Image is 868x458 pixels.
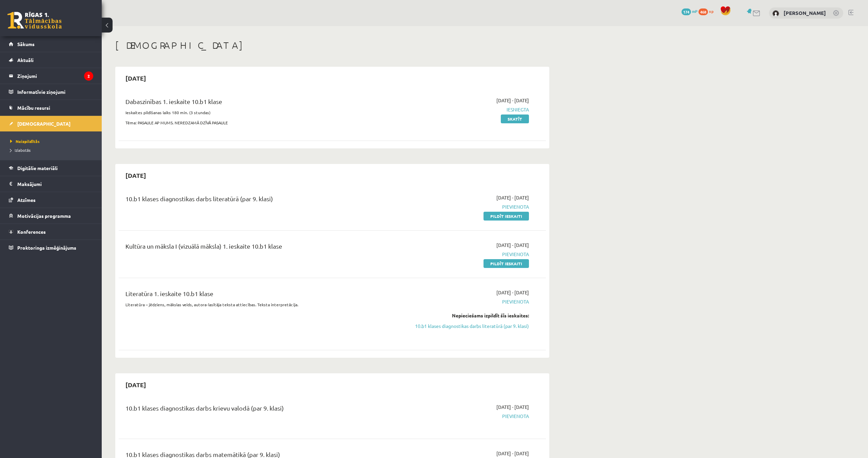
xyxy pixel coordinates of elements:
[125,194,391,207] div: 10.b1 klases diagnostikas darbs literatūrā (par 9. klasi)
[7,12,62,29] a: Rīgas 1. Tālmācības vidusskola
[9,52,93,68] a: Aktuāli
[17,165,58,171] span: Digitālie materiāli
[17,121,71,127] span: [DEMOGRAPHIC_DATA]
[17,41,35,47] span: Sākums
[401,298,529,305] span: Pievienota
[9,68,93,84] a: Ziņojumi2
[17,105,50,111] span: Mācību resursi
[84,71,93,81] i: 2
[9,100,93,116] a: Mācību resursi
[401,106,529,113] span: Iesniegta
[401,251,529,258] span: Pievienota
[501,114,529,123] a: Skatīt
[9,240,93,255] a: Proktoringa izmēģinājums
[17,68,93,84] legend: Ziņojumi
[125,242,391,254] div: Kultūra un māksla I (vizuālā māksla) 1. ieskaite 10.b1 klase
[10,147,95,153] a: Izlabotās
[9,116,93,131] a: [DEMOGRAPHIC_DATA]
[784,9,826,16] a: [PERSON_NAME]
[401,413,529,420] span: Pievienota
[9,208,93,224] a: Motivācijas programma
[125,120,391,126] p: Tēma: PASAULE AP MUMS. NEREDZAMĀ DZĪVĀ PASAULE
[9,224,93,240] a: Konferences
[496,403,529,411] span: [DATE] - [DATE]
[9,84,93,100] a: Informatīvie ziņojumi
[772,10,779,17] img: Gustavs Gudonis
[125,301,391,308] p: Literatūra – jēdziens, mākslas veids, autora-lasītāja teksta attiecības. Teksta interpretācija.
[10,139,40,144] span: Neizpildītās
[119,70,153,86] h2: [DATE]
[692,8,697,14] span: mP
[698,8,708,15] span: 468
[484,259,529,268] a: Pildīt ieskaiti
[125,403,391,416] div: 10.b1 klases diagnostikas darbs krievu valodā (par 9. klasi)
[10,147,31,153] span: Izlabotās
[9,192,93,208] a: Atzīmes
[17,245,76,251] span: Proktoringa izmēģinājums
[401,322,529,330] a: 10.b1 klases diagnostikas darbs literatūrā (par 9. klasi)
[496,97,529,104] span: [DATE] - [DATE]
[17,176,93,192] legend: Maksājumi
[125,97,391,109] div: Dabaszinības 1. ieskaite 10.b1 klase
[125,109,391,116] p: Ieskaites pildīšanas laiks 180 min. (3 stundas)
[682,8,691,15] span: 174
[17,197,36,203] span: Atzīmes
[682,8,697,14] a: 174 mP
[10,138,95,144] a: Neizpildītās
[496,194,529,201] span: [DATE] - [DATE]
[401,203,529,210] span: Pievienota
[401,312,529,319] div: Nepieciešams izpildīt šīs ieskaites:
[17,84,93,100] legend: Informatīvie ziņojumi
[496,289,529,296] span: [DATE] - [DATE]
[496,450,529,457] span: [DATE] - [DATE]
[496,242,529,249] span: [DATE] - [DATE]
[125,289,391,301] div: Literatūra 1. ieskaite 10.b1 klase
[115,40,549,51] h1: [DEMOGRAPHIC_DATA]
[17,57,34,63] span: Aktuāli
[119,167,153,183] h2: [DATE]
[119,377,153,393] h2: [DATE]
[9,160,93,176] a: Digitālie materiāli
[484,212,529,221] a: Pildīt ieskaiti
[17,213,71,219] span: Motivācijas programma
[709,8,713,14] span: xp
[17,229,46,235] span: Konferences
[9,36,93,52] a: Sākums
[9,176,93,192] a: Maksājumi
[698,8,717,14] a: 468 xp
